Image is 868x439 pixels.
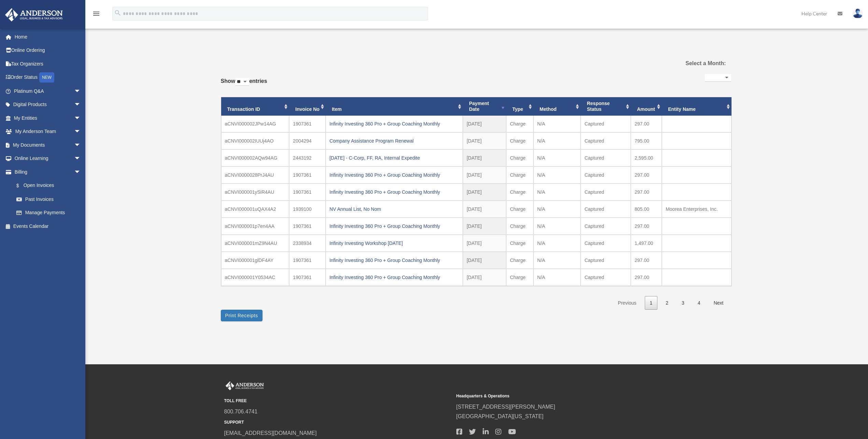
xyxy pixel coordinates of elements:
[631,132,662,149] td: 795.00
[463,149,506,166] td: [DATE]
[581,116,631,132] td: Captured
[289,218,326,235] td: 1907361
[329,170,459,180] div: Infinity Investing 360 Pro + Group Coaching Monthly
[631,97,662,116] th: Amount: activate to sort column ascending
[289,201,326,218] td: 1939100
[506,252,533,269] td: Charge
[506,116,533,132] td: Charge
[533,149,581,166] td: N/A
[463,218,506,235] td: [DATE]
[581,269,631,286] td: Captured
[463,235,506,252] td: [DATE]
[533,269,581,286] td: N/A
[74,98,88,112] span: arrow_drop_down
[5,44,91,57] a: Online Ordering
[74,84,88,98] span: arrow_drop_down
[329,221,459,231] div: Infinity Investing 360 Pro + Group Coaching Monthly
[74,111,88,125] span: arrow_drop_down
[506,218,533,235] td: Charge
[5,165,91,179] a: Billingarrow_drop_down
[289,184,326,201] td: 1907361
[224,430,317,436] a: [EMAIL_ADDRESS][DOMAIN_NAME]
[224,409,258,414] a: 800.706.4741
[631,269,662,286] td: 297.00
[289,116,326,132] td: 1907361
[662,201,731,218] td: Moorea Enterprises, Inc.
[10,192,88,206] a: Past Invoices
[221,184,289,201] td: aCNVI000001ySiR4AU
[221,201,289,218] td: aCNVI000001uQAX4A2
[329,136,459,146] div: Company Assistance Program Renewal
[631,201,662,218] td: 805.00
[329,273,459,282] div: Infinity Investing 360 Pro + Group Coaching Monthly
[533,252,581,269] td: N/A
[581,166,631,184] td: Captured
[221,132,289,149] td: aCNVI000002IUUj4AO
[221,269,289,286] td: aCNVI000001Y0534AC
[221,116,289,132] td: aCNVI000002JPw14AG
[631,235,662,252] td: 1,497.00
[92,12,100,18] a: menu
[10,179,91,193] a: $Open Invoices
[463,252,506,269] td: [DATE]
[221,235,289,252] td: aCNVI000001mZ9N4AU
[651,59,726,68] label: Select a Month:
[506,269,533,286] td: Charge
[5,125,91,138] a: My Anderson Teamarrow_drop_down
[5,84,91,98] a: Platinum Q&Aarrow_drop_down
[5,71,91,85] a: Order StatusNEW
[326,97,463,116] th: Item: activate to sort column ascending
[221,218,289,235] td: aCNVI000001p7en4AA
[463,166,506,184] td: [DATE]
[221,97,289,116] th: Transaction ID: activate to sort column ascending
[5,30,91,44] a: Home
[631,116,662,132] td: 297.00
[39,72,54,83] div: NEW
[221,252,289,269] td: aCNVI000001glDF4AY
[289,166,326,184] td: 1907361
[631,166,662,184] td: 297.00
[463,269,506,286] td: [DATE]
[631,184,662,201] td: 297.00
[221,149,289,166] td: aCNVI000002AQw94AG
[329,119,459,129] div: Infinity Investing 360 Pro + Group Coaching Monthly
[506,149,533,166] td: Charge
[693,296,706,310] a: 4
[3,8,65,21] img: Anderson Advisors Platinum Portal
[613,296,641,310] a: Previous
[533,166,581,184] td: N/A
[853,9,863,18] img: User Pic
[581,218,631,235] td: Captured
[533,218,581,235] td: N/A
[221,310,262,321] button: Print Receipts
[74,165,88,179] span: arrow_drop_down
[5,138,91,152] a: My Documentsarrow_drop_down
[533,116,581,132] td: N/A
[114,9,122,17] i: search
[289,97,326,116] th: Invoice No: activate to sort column ascending
[289,149,326,166] td: 2443192
[506,184,533,201] td: Charge
[221,166,289,184] td: aCNVI0000028PrJ4AU
[506,235,533,252] td: Charge
[533,201,581,218] td: N/A
[533,97,581,116] th: Method: activate to sort column ascending
[235,78,249,86] select: Showentries
[463,116,506,132] td: [DATE]
[709,296,729,310] a: Next
[581,97,631,116] th: Response Status: activate to sort column ascending
[329,187,459,197] div: Infinity Investing 360 Pro + Group Coaching Monthly
[224,419,452,426] small: SUPPORT
[5,219,91,233] a: Events Calendar
[581,184,631,201] td: Captured
[20,181,24,190] span: $
[533,132,581,149] td: N/A
[645,296,658,310] a: 1
[329,204,459,214] div: NV Annual List, No Nom
[581,149,631,166] td: Captured
[329,238,459,248] div: Infinity Investing Workshop [DATE]
[581,235,631,252] td: Captured
[10,206,91,220] a: Manage Payments
[456,393,684,400] small: Headquarters & Operations
[631,149,662,166] td: 2,595.00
